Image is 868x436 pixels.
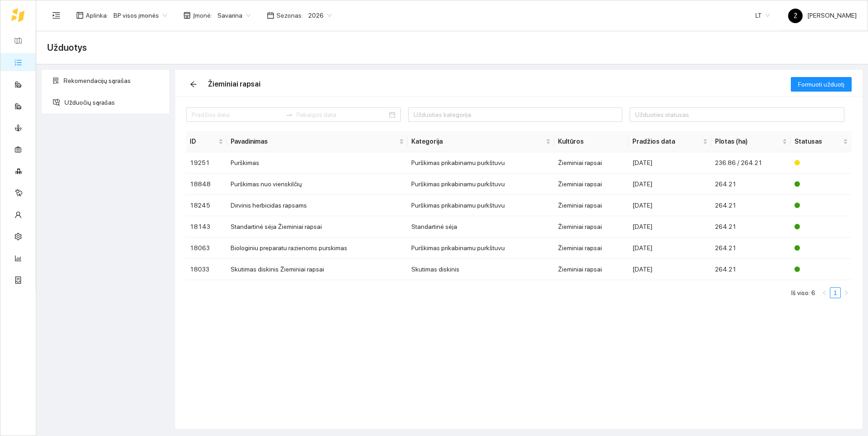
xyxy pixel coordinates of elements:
div: [DATE] [632,243,708,253]
div: [DATE] [632,222,708,232]
span: Užduotys [47,40,87,55]
span: LT [755,9,770,22]
button: right [841,287,852,298]
div: [DATE] [632,200,708,210]
td: 18848 [186,174,227,195]
span: Aplinka : [86,10,108,20]
td: 264.21 [711,174,791,195]
td: Žieminiai rapsai [554,174,629,195]
li: Atgal [819,287,830,298]
th: this column's title is ID,this column is sortable [186,131,227,152]
span: menu-unfold [52,11,60,19]
td: Dirvinis herbicidas rapsams [227,195,407,216]
td: 264.21 [711,259,791,280]
input: Pabaigos data [296,110,387,120]
span: Savarina [217,9,251,22]
th: this column's title is Statusas,this column is sortable [791,131,852,152]
td: Standartinė sėja Žieminiai rapsai [227,216,407,237]
span: Plotas (ha) [715,136,780,146]
span: to [286,111,293,118]
span: arrow-left [187,81,200,88]
td: Purškimas nuo vienskilčių [227,174,407,195]
td: Skutimas diskinis Žieminiai rapsai [227,259,407,280]
td: 264.21 [711,195,791,216]
span: Pradžios data [632,136,701,146]
a: 1 [830,288,840,298]
td: Skutimas diskinis [408,259,554,280]
td: 18063 [186,237,227,259]
div: [DATE] [632,179,708,189]
span: ID [190,136,217,146]
td: Purškimas [227,152,407,174]
td: 18033 [186,259,227,280]
span: 236.86 / 264.21 [715,159,762,166]
span: right [843,290,849,296]
td: Purškimas prikabinamu purkštuvu [408,174,554,195]
th: this column's title is Kategorija,this column is sortable [408,131,554,152]
span: Rekomendacijų sąrašas [64,72,163,90]
td: 18143 [186,216,227,237]
td: Purškimas prikabinamu purkštuvu [408,195,554,216]
td: Standartinė sėja [408,216,554,237]
td: Purškimas prikabinamu purkštuvu [408,152,554,174]
span: Kategorija [411,136,544,146]
div: [DATE] [632,158,708,168]
span: Įmonė : [193,10,212,20]
span: [PERSON_NAME] [788,12,857,19]
th: this column's title is Plotas (ha),this column is sortable [711,131,791,152]
td: 264.21 [711,237,791,259]
td: Biologiniu preparatu razienoms purskimas [227,237,407,259]
td: 18245 [186,195,227,216]
span: calendar [267,12,274,19]
td: 19251 [186,152,227,174]
li: Iš viso: 6 [791,287,815,298]
span: layout [76,12,84,19]
button: arrow-left [186,77,201,92]
span: Pavadinimas [231,136,397,146]
th: this column's title is Pavadinimas,this column is sortable [227,131,407,152]
td: Žieminiai rapsai [554,216,629,237]
span: BP visos įmonės [113,9,167,22]
td: Žieminiai rapsai [554,152,629,174]
th: Kultūros [554,131,629,152]
input: Pradžios data [192,110,282,120]
span: Užduočių sąrašas [64,93,163,111]
span: Sezonas : [276,10,303,20]
span: solution [53,78,59,84]
div: [DATE] [632,264,708,274]
td: Žieminiai rapsai [554,195,629,216]
span: shop [183,12,191,19]
td: Purškimas prikabinamu purkštuvu [408,237,554,259]
span: Ž [794,9,798,23]
div: Žieminiai rapsai [208,78,261,90]
th: this column's title is Pradžios data,this column is sortable [629,131,711,152]
span: Statusas [794,136,841,146]
button: Formuoti užduotį [791,77,852,92]
td: Žieminiai rapsai [554,237,629,259]
td: Žieminiai rapsai [554,259,629,280]
li: 1 [830,287,841,298]
td: 264.21 [711,216,791,237]
li: Pirmyn [841,287,852,298]
button: menu-unfold [47,6,65,24]
span: Formuoti užduotį [798,79,844,89]
span: 2026 [308,9,332,22]
button: left [819,287,830,298]
span: left [822,290,827,296]
span: swap-right [286,111,293,118]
